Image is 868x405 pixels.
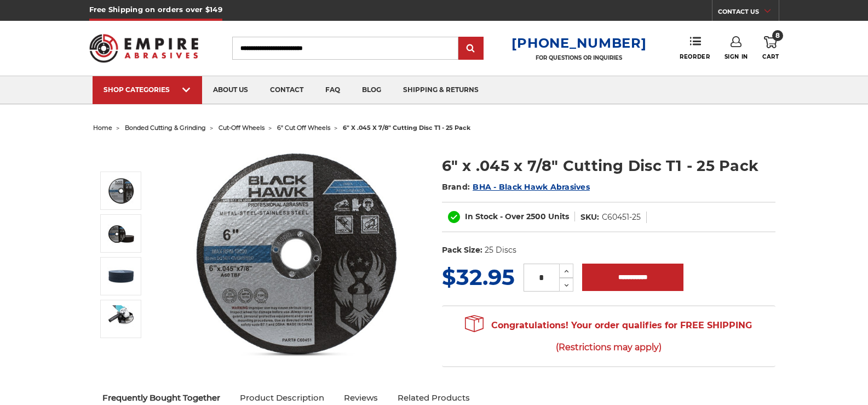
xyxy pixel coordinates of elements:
img: Empire Abrasives [89,27,199,70]
dt: Pack Size: [442,244,482,256]
h1: 6" x .045 x 7/8" Cutting Disc T1 - 25 Pack [442,155,775,176]
span: Units [548,212,569,221]
a: BHA - Black Hawk Abrasives [473,182,590,192]
span: - Over [500,212,524,221]
span: (Restrictions may apply) [465,336,752,358]
a: home [93,124,112,132]
span: Reorder [680,53,710,60]
a: blog [351,76,392,104]
a: CONTACT US [718,5,779,21]
div: SHOP CATEGORIES [104,85,191,94]
a: about us [202,76,259,104]
img: 6 inch metal cutting angle grinder cut off wheel [107,305,135,333]
img: 6" x .045 x 7/8" Cutting Disc T1 [187,144,406,363]
span: 2500 [526,212,546,221]
a: faq [314,76,351,104]
a: cut-off wheels [219,124,265,132]
a: 8 Cart [762,36,779,60]
img: 6" x .045 x 7/8" Cut Off Disks 25 Pack [107,263,135,290]
a: contact [259,76,314,104]
span: $32.95 [442,264,515,290]
a: bonded cutting & grinding [125,124,206,132]
dd: 25 Discs [485,244,516,256]
img: 6" x .045 x 7/8" Cut Off wheel [107,220,135,247]
dt: SKU: [580,212,599,223]
span: Sign In [725,53,748,60]
span: 6" x .045 x 7/8" cutting disc t1 - 25 pack [343,124,470,132]
a: 6" cut off wheels [277,124,330,132]
span: Brand: [442,182,470,192]
a: Reorder [680,36,710,60]
span: Cart [762,53,779,60]
span: 8 [772,30,783,41]
dd: C60451-25 [602,212,641,223]
p: FOR QUESTIONS OR INQUIRIES [511,54,646,61]
a: shipping & returns [392,76,490,104]
span: In Stock [465,212,498,221]
span: Congratulations! Your order qualifies for FREE SHIPPING [465,315,752,358]
img: 6" x .045 x 7/8" Cutting Disc T1 [107,177,135,204]
input: Submit [460,38,482,60]
a: [PHONE_NUMBER] [511,35,646,51]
